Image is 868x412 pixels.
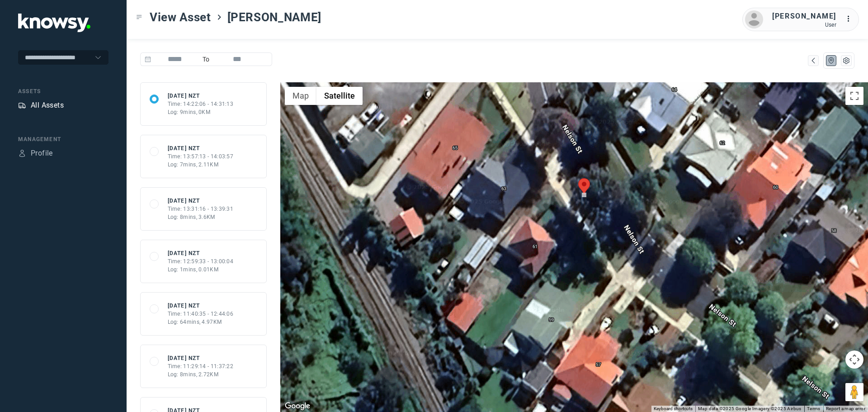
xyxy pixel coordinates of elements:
[772,11,836,22] div: [PERSON_NAME]
[168,213,234,221] div: Log: 8mins, 3.6KM
[168,161,234,169] div: Log: 7mins, 2.11KM
[18,148,53,159] a: ProfileProfile
[168,205,234,213] div: Time: 13:31:16 - 13:39:31
[845,14,856,24] div: :
[18,101,26,109] div: Assets
[31,100,64,111] div: All Assets
[745,10,763,28] img: avatar.png
[136,14,142,20] div: Toggle Menu
[845,383,863,401] button: Drag Pegman onto the map to open Street View
[845,350,863,369] button: Map camera controls
[846,15,855,22] tspan: ...
[150,9,211,25] span: View Asset
[283,400,312,412] img: Google
[845,14,856,26] div: :
[18,100,64,111] a: AssetsAll Assets
[18,87,108,95] div: Assets
[168,92,234,100] div: [DATE] NZT
[31,148,53,159] div: Profile
[168,354,234,362] div: [DATE] NZT
[168,100,234,108] div: Time: 14:22:06 - 14:31:13
[168,302,234,310] div: [DATE] NZT
[168,152,234,161] div: Time: 13:57:13 - 14:03:57
[168,108,234,116] div: Log: 9mins, 0KM
[18,149,26,157] div: Profile
[168,318,234,326] div: Log: 64mins, 4.97KM
[772,22,836,28] div: User
[698,406,802,411] span: Map data ©2025 Google Imagery ©2025 Airbus
[168,257,234,265] div: Time: 12:59:33 - 13:00:04
[283,400,312,412] a: Open this area in Google Maps (opens a new window)
[807,406,821,411] a: Terms (opens in new tab)
[168,370,234,379] div: Log: 8mins, 2.72KM
[654,406,693,412] button: Keyboard shortcuts
[216,14,223,21] div: >
[168,249,234,257] div: [DATE] NZT
[845,87,863,105] button: Toggle fullscreen view
[199,52,213,66] span: To
[168,310,234,318] div: Time: 11:40:35 - 12:44:06
[227,9,321,25] span: [PERSON_NAME]
[809,57,817,65] div: Map
[316,87,363,105] button: Show satellite imagery
[18,135,108,143] div: Management
[168,362,234,370] div: Time: 11:29:14 - 11:37:22
[18,14,90,32] img: Application Logo
[826,406,865,411] a: Report a map error
[168,144,234,152] div: [DATE] NZT
[168,197,234,205] div: [DATE] NZT
[842,57,850,65] div: List
[827,57,835,65] div: Map
[168,265,234,274] div: Log: 1mins, 0.01KM
[285,87,316,105] button: Show street map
